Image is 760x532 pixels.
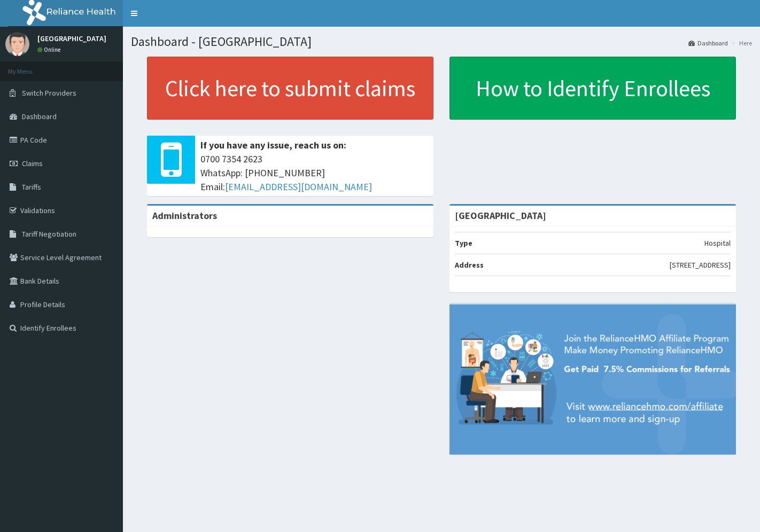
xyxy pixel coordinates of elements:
span: Dashboard [22,112,57,121]
span: Switch Providers [22,88,76,98]
a: Click here to submit claims [147,57,433,120]
span: Tariffs [22,182,41,192]
span: 0700 7354 2623 WhatsApp: [PHONE_NUMBER] Email: [200,152,428,193]
span: Tariff Negotiation [22,229,76,239]
p: Hospital [704,238,731,248]
p: [GEOGRAPHIC_DATA] [37,35,106,42]
img: User Image [5,32,29,56]
a: [EMAIL_ADDRESS][DOMAIN_NAME] [225,181,372,193]
img: provider-team-banner.png [449,304,736,455]
a: Dashboard [688,38,728,48]
span: Claims [22,159,43,168]
p: [STREET_ADDRESS] [670,260,731,270]
h1: Dashboard - [GEOGRAPHIC_DATA] [131,35,752,49]
b: Administrators [152,209,217,222]
b: If you have any issue, reach us on: [200,139,346,151]
b: Address [455,260,484,270]
a: Online [37,46,63,53]
a: How to Identify Enrollees [449,57,736,120]
strong: [GEOGRAPHIC_DATA] [455,209,546,222]
li: Here [729,38,752,48]
b: Type [455,238,472,248]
